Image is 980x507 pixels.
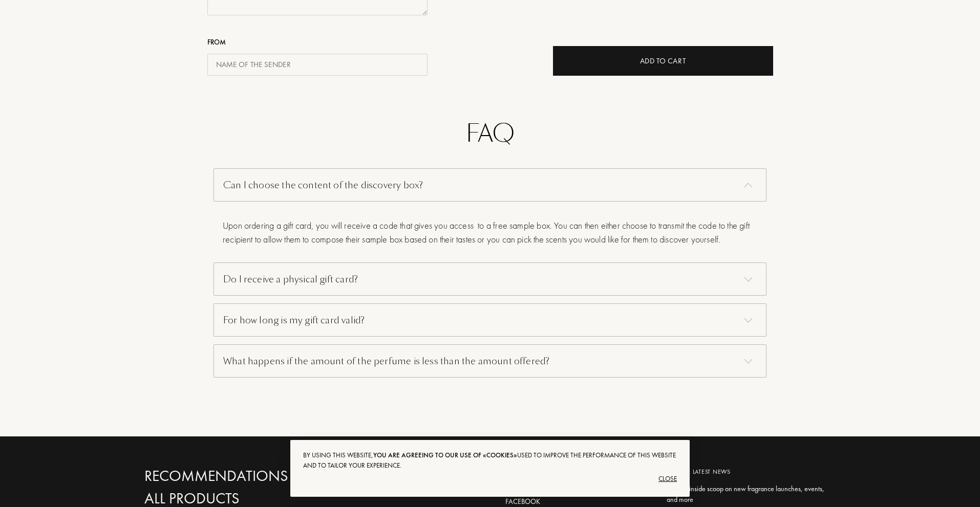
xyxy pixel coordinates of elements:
a: Recommendations [144,467,365,485]
img: arrow_thin.png [744,318,753,322]
img: arrow_thin.png [744,183,753,187]
div: Get the latest news [667,467,828,476]
span: you are agreeing to our use of «cookies» [373,451,517,459]
div: For how long is my gift card valid? [214,303,766,337]
div: Do I receive a physical gift card? [214,262,766,296]
div: Close [303,471,677,487]
div: Get the inside scoop on new fragrance launches, events, and more [667,483,828,505]
img: arrow_thin.png [744,359,753,363]
div: By using this website, used to improve the performance of this website and to tailor your experie... [303,450,677,471]
div: Add to Cart [640,55,686,67]
div: Can I choose the content of the discovery box? [214,168,766,202]
h2: FAQ [144,117,836,150]
div: Upon ordering a gift card, you will receive a code that gives you access to a free sample box. Yo... [214,209,766,262]
a: Facebook [505,496,651,507]
input: Name of the sender [207,54,428,76]
img: arrow_thin.png [744,277,753,281]
div: What happens if the amount of the perfume is less than the amount offered? [214,344,766,378]
div: From [207,37,428,48]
